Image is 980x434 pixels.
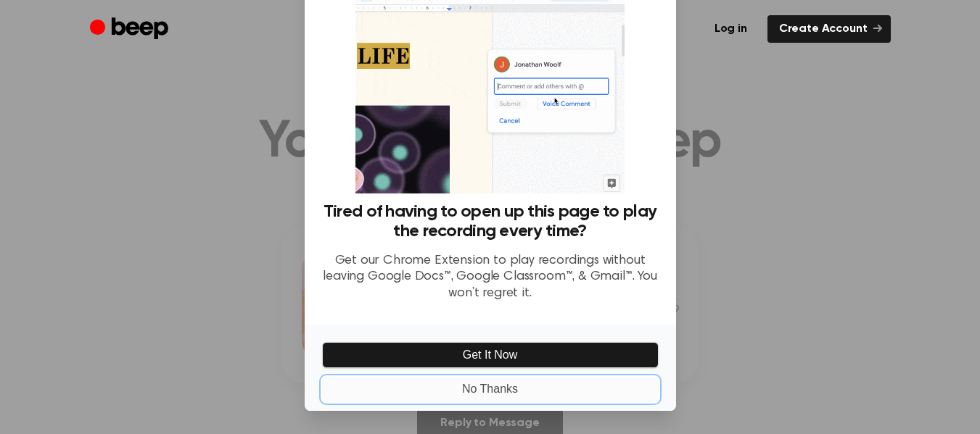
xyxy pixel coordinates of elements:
[703,15,759,43] a: Log in
[322,253,659,302] p: Get our Chrome Extension to play recordings without leaving Google Docs™, Google Classroom™, & Gm...
[322,342,659,368] button: Get It Now
[767,15,891,43] a: Create Account
[90,15,172,43] a: Beep
[322,202,659,241] h3: Tired of having to open up this page to play the recording every time?
[322,377,659,401] button: No Thanks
